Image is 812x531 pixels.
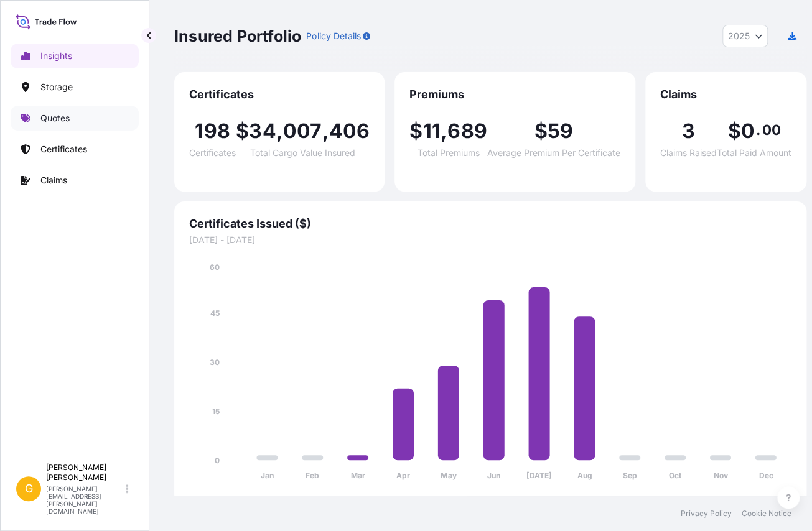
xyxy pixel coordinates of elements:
[40,112,70,124] p: Quotes
[189,87,370,102] span: Certificates
[174,26,301,46] p: Insured Portfolio
[669,471,682,480] tspan: Oct
[728,30,750,42] span: 2025
[46,463,123,483] p: [PERSON_NAME] [PERSON_NAME]
[40,81,73,93] p: Storage
[329,121,370,141] span: 406
[742,509,791,519] a: Cookie Notice
[727,121,740,141] span: $
[212,407,220,416] tspan: 15
[682,121,695,141] span: 3
[322,121,329,141] span: ,
[487,149,620,157] span: Average Premium Per Certificate
[11,168,139,193] a: Claims
[351,471,365,480] tspan: Mar
[11,44,139,68] a: Insights
[276,121,283,141] span: ,
[11,75,139,99] a: Storage
[306,471,319,480] tspan: Feb
[713,471,728,480] tspan: Nov
[40,143,87,155] p: Certificates
[46,485,123,515] p: [PERSON_NAME][EMAIL_ADDRESS][PERSON_NAME][DOMAIN_NAME]
[740,121,754,141] span: 0
[396,471,410,480] tspan: Apr
[11,106,139,131] a: Quotes
[210,358,220,367] tspan: 30
[660,87,791,102] span: Claims
[660,149,717,157] span: Claims Raised
[681,509,732,519] a: Privacy Policy
[417,149,479,157] span: Total Premiums
[758,471,773,480] tspan: Dec
[215,455,220,464] tspan: 0
[189,149,236,157] span: Certificates
[756,125,760,135] span: .
[195,121,230,141] span: 198
[189,234,791,246] span: [DATE] - [DATE]
[40,174,67,187] p: Claims
[534,121,547,141] span: $
[261,471,274,480] tspan: Jan
[422,121,440,141] span: 11
[409,121,422,141] span: $
[40,50,72,62] p: Insights
[526,471,552,480] tspan: [DATE]
[306,30,360,42] p: Policy Details
[441,121,447,141] span: ,
[249,121,276,141] span: 34
[189,216,791,231] span: Certificates Issued ($)
[487,471,500,480] tspan: Jun
[11,137,139,162] a: Certificates
[441,471,457,480] tspan: May
[210,262,220,272] tspan: 60
[577,471,592,480] tspan: Aug
[210,308,220,318] tspan: 45
[250,149,355,157] span: Total Cargo Value Insured
[548,121,573,141] span: 59
[623,471,637,480] tspan: Sep
[447,121,487,141] span: 689
[762,125,780,135] span: 00
[717,149,791,157] span: Total Paid Amount
[283,121,322,141] span: 007
[236,121,249,141] span: $
[409,87,620,102] span: Premiums
[25,483,33,495] span: G
[722,25,768,47] button: Year Selector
